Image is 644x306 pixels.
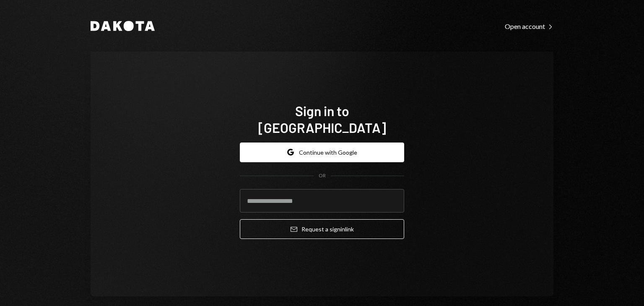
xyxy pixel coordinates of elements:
[240,219,404,239] button: Request a signinlink
[319,172,326,179] div: OR
[505,21,553,31] a: Open account
[240,102,404,136] h1: Sign in to [GEOGRAPHIC_DATA]
[505,22,553,31] div: Open account
[240,143,404,162] button: Continue with Google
